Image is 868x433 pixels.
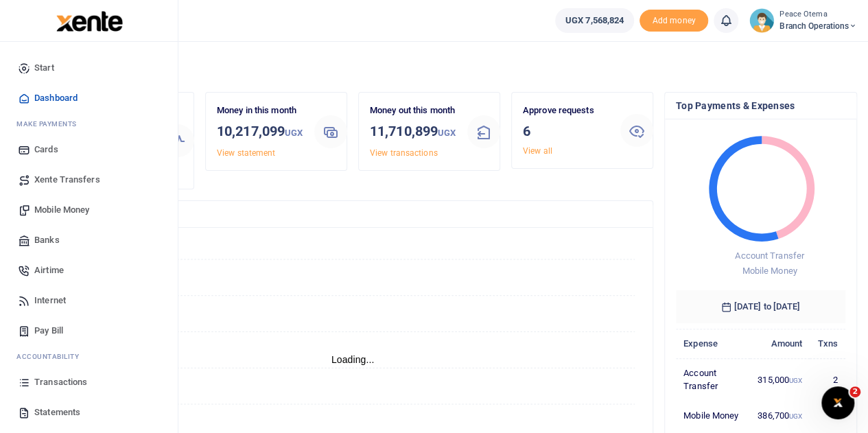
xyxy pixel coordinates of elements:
[640,10,708,32] li: Toup your wallet
[11,285,167,316] a: Internet
[34,324,63,338] span: Pay Bill
[849,386,860,397] span: 2
[217,148,275,158] a: View statement
[34,294,66,307] span: Internet
[640,14,708,25] a: Add money
[217,121,303,143] h3: 10,217,099
[550,8,640,33] li: Wallet ballance
[370,104,456,118] p: Money out this month
[11,255,167,285] a: Airtime
[735,250,804,261] span: Account Transfer
[742,266,797,276] span: Mobile Money
[676,290,845,323] h6: [DATE] to [DATE]
[750,358,810,401] td: 315,000
[555,8,634,33] a: UGX 7,568,824
[810,358,845,401] td: 2
[789,412,802,420] small: UGX
[11,165,167,195] a: Xente Transfers
[810,329,845,358] th: Txns
[779,20,857,32] span: Branch Operations
[565,14,624,27] span: UGX 7,568,824
[750,401,810,430] td: 386,700
[34,91,78,105] span: Dashboard
[11,316,167,346] a: Pay Bill
[34,203,89,217] span: Mobile Money
[27,351,79,362] span: countability
[34,143,58,156] span: Cards
[11,83,167,113] a: Dashboard
[56,11,123,32] img: logo-large
[23,119,77,129] span: ake Payments
[523,121,609,141] h3: 6
[676,358,750,401] td: Account Transfer
[11,53,167,83] a: Start
[11,113,167,134] li: M
[821,386,854,419] iframe: Intercom live chat
[523,104,609,118] p: Approve requests
[11,367,167,397] a: Transactions
[217,104,303,118] p: Money in this month
[438,128,456,138] small: UGX
[370,121,456,143] h3: 11,710,899
[11,346,167,367] li: Ac
[11,397,167,428] a: Statements
[34,61,54,75] span: Start
[676,98,845,113] h4: Top Payments & Expenses
[749,8,774,33] img: profile-user
[34,406,80,419] span: Statements
[52,59,857,74] h4: Hello Peace
[676,401,750,430] td: Mobile Money
[34,264,64,277] span: Airtime
[34,375,87,389] span: Transactions
[34,173,100,187] span: Xente Transfers
[34,233,60,247] span: Banks
[750,329,810,358] th: Amount
[55,15,123,25] a: logo-small logo-large logo-large
[810,401,845,430] td: 1
[640,10,708,32] span: Add money
[11,225,167,255] a: Banks
[11,134,167,165] a: Cards
[370,148,438,158] a: View transactions
[749,8,857,33] a: profile-user Peace Otema Branch Operations
[11,195,167,225] a: Mobile Money
[64,207,642,222] h4: Transactions Overview
[789,377,802,384] small: UGX
[523,146,552,156] a: View all
[285,128,303,138] small: UGX
[779,9,857,21] small: Peace Otema
[331,354,375,365] text: Loading...
[676,329,750,358] th: Expense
